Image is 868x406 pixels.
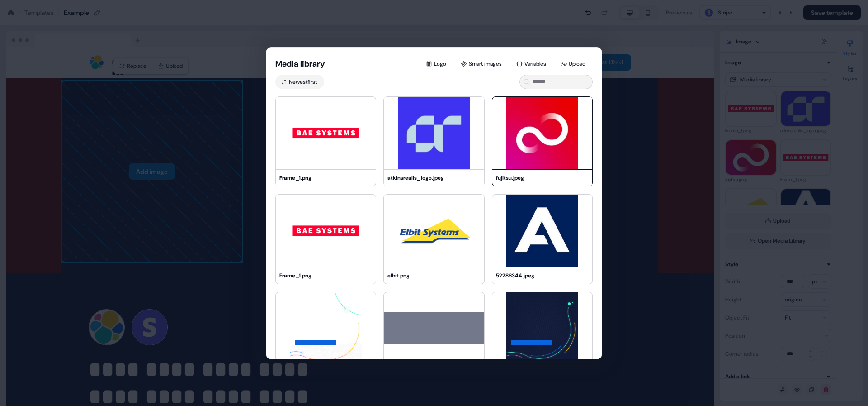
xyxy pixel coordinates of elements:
[275,75,324,89] button: Newestfirst
[492,292,592,365] img: Banner_1-04.jpg
[384,195,484,267] img: elbit.png
[496,173,589,182] div: fujitsu.jpeg
[384,292,484,365] img: Rectangle_1.png
[492,97,592,169] img: fujitsu.jpeg
[276,292,376,365] img: Banner_1-05.jpg
[276,97,376,169] img: Frame_1.png
[387,173,480,182] div: atkinsrealis_logo.jpeg
[384,97,484,169] img: atkinsrealis_logo.jpeg
[492,195,592,267] img: 52286344.jpeg
[279,271,372,280] div: Frame_1.png
[279,173,372,182] div: Frame_1.png
[455,57,509,71] button: Smart images
[420,57,453,71] button: Logo
[555,57,593,71] button: Upload
[276,195,376,267] img: Frame_1.png
[275,58,325,69] button: Media library
[496,271,589,280] div: 52286344.jpeg
[4,4,255,183] iframe: Global data mesh for public sector organizations
[387,271,480,280] div: elbit.png
[511,57,553,71] button: Variables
